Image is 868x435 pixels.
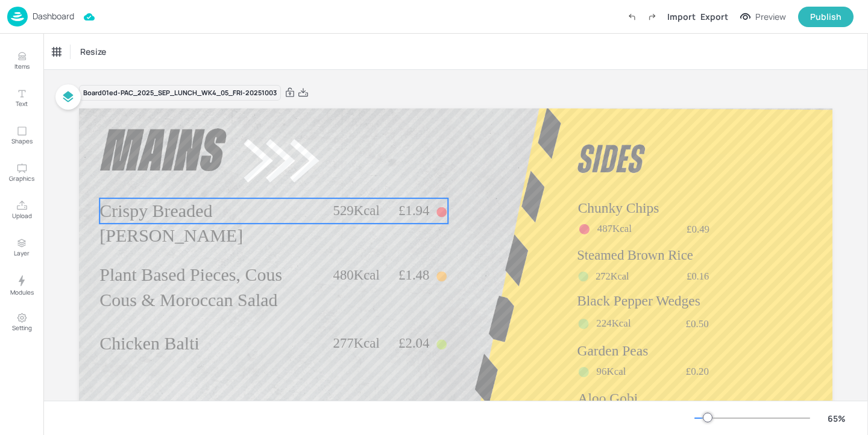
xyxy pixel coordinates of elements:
span: 277Kcal [333,336,380,351]
span: Black Pepper Wedges [577,293,700,308]
span: 272Kcal [596,271,629,281]
span: 480Kcal [333,268,380,283]
span: 224Kcal [596,318,631,329]
button: Preview [733,8,793,26]
div: Export [700,10,728,23]
span: Plant Based Pieces, Cous Cous & Moroccan Salad [99,265,282,310]
div: Publish [810,10,841,23]
span: £1.48 [398,268,429,282]
label: Redo (Ctrl + Y) [642,7,662,27]
span: £0.50 [686,319,709,329]
img: logo-86c26b7e.jpg [7,7,28,27]
span: 529Kcal [333,203,380,218]
span: Chicken Balti [99,333,200,353]
span: 697Kcal [333,401,380,416]
div: Board 01ed-PAC_2025_SEP_LUNCH_WK4_05_FRI-20251003 [79,85,281,101]
span: £1.94 [398,204,429,217]
label: Undo (Ctrl + Z) [621,7,642,27]
p: Dashboard [33,12,74,20]
span: Steamed Brown Rice [577,248,693,263]
span: £0.49 [687,224,709,234]
span: £2.04 [398,336,429,350]
span: Crispy Breaded [PERSON_NAME] [99,201,243,246]
span: Chunky Chips [578,200,659,216]
button: Publish [798,7,854,27]
span: £0.16 [687,272,709,281]
span: Resize [78,45,108,58]
div: Import [667,10,696,23]
span: Garden Peas [577,343,648,358]
div: Preview [755,10,786,23]
span: 487Kcal [597,223,632,234]
span: Aloo Gobi [578,390,638,406]
span: 96Kcal [597,366,626,377]
div: 65 % [822,412,851,425]
span: £0.20 [686,366,709,377]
